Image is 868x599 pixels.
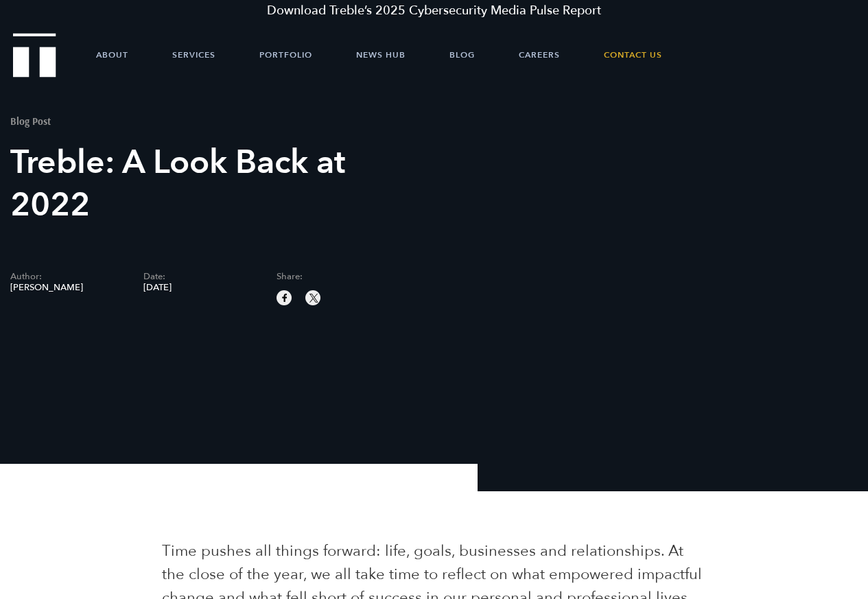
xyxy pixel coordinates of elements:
[279,292,291,304] img: facebook sharing button
[172,34,215,75] a: Services
[307,292,320,304] img: twitter sharing button
[143,272,256,281] span: Date:
[10,272,123,281] span: Author:
[604,34,662,75] a: Contact Us
[143,283,256,292] span: [DATE]
[10,115,51,128] mark: Blog Post
[10,283,123,292] span: [PERSON_NAME]
[449,34,475,75] a: Blog
[10,141,410,226] h1: Treble: A Look Back at 2022
[356,34,406,75] a: News Hub
[519,34,560,75] a: Careers
[14,34,55,76] a: Treble Homepage
[96,34,128,75] a: About
[13,33,56,77] img: Treble logo
[277,272,389,281] span: Share:
[259,34,312,75] a: Portfolio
